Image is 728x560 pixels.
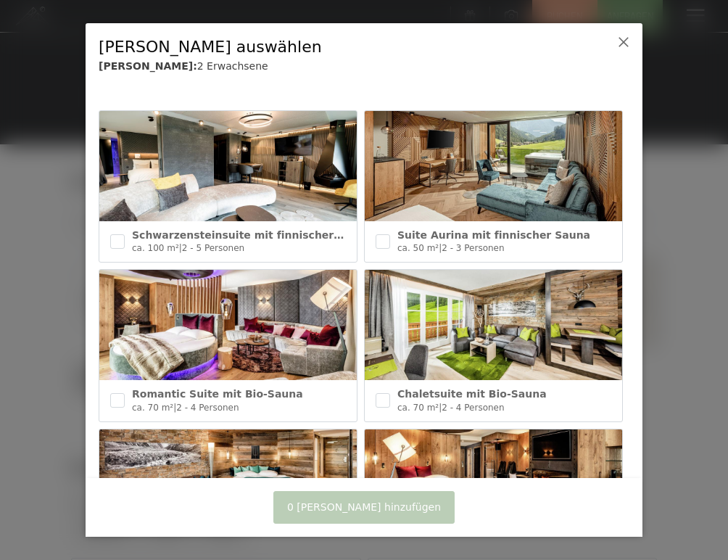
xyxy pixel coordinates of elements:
div: [PERSON_NAME] auswählen [99,36,584,59]
span: Schwarzensteinsuite mit finnischer Sauna [132,229,373,241]
span: 2 - 3 Personen [442,243,504,253]
span: | [173,403,176,413]
span: Chaletsuite mit Bio-Sauna [397,388,547,400]
img: Suite Deluxe mit Sauna [365,429,622,540]
span: 2 - 4 Personen [442,403,504,413]
span: ca. 100 m² [132,243,179,253]
span: | [439,403,442,413]
span: | [179,243,182,253]
img: Schwarzensteinsuite mit finnischer Sauna [99,111,357,221]
span: ca. 50 m² [397,243,439,253]
img: Chaletsuite mit Bio-Sauna [365,270,622,380]
img: Suite Aurina mit finnischer Sauna [365,111,622,221]
b: [PERSON_NAME]: [99,60,197,72]
span: | [439,243,442,253]
span: ca. 70 m² [397,403,439,413]
span: 2 Erwachsene [197,60,268,72]
span: ca. 70 m² [132,403,173,413]
span: 2 - 5 Personen [182,243,244,253]
img: Romantic Suite mit Bio-Sauna [99,270,357,380]
span: 2 - 4 Personen [176,403,239,413]
span: Suite Aurina mit finnischer Sauna [397,229,590,241]
span: Romantic Suite mit Bio-Sauna [132,388,303,400]
img: Nature Suite mit Sauna [99,429,357,540]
